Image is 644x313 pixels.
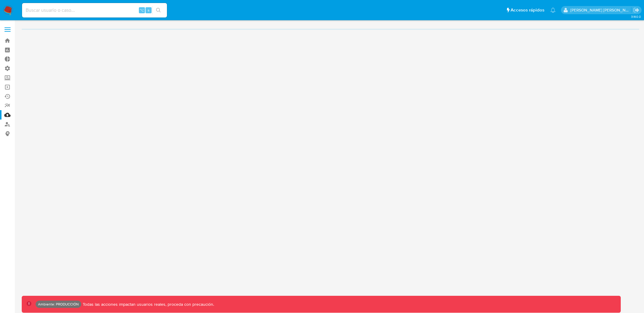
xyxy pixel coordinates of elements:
p: christian.palomeque@mercadolibre.com.co [570,7,631,13]
span: s [148,7,149,13]
span: Accesos rápidos [511,7,544,13]
p: Ambiente: PRODUCCIÓN [38,303,79,305]
p: Todas las acciones impactan usuarios reales, proceda con precaución. [81,302,214,307]
input: Buscar usuario o caso... [22,6,167,14]
span: ⌥ [139,7,144,13]
a: Salir [633,7,639,13]
button: search-icon [152,6,165,14]
a: Notificaciones [550,8,556,13]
